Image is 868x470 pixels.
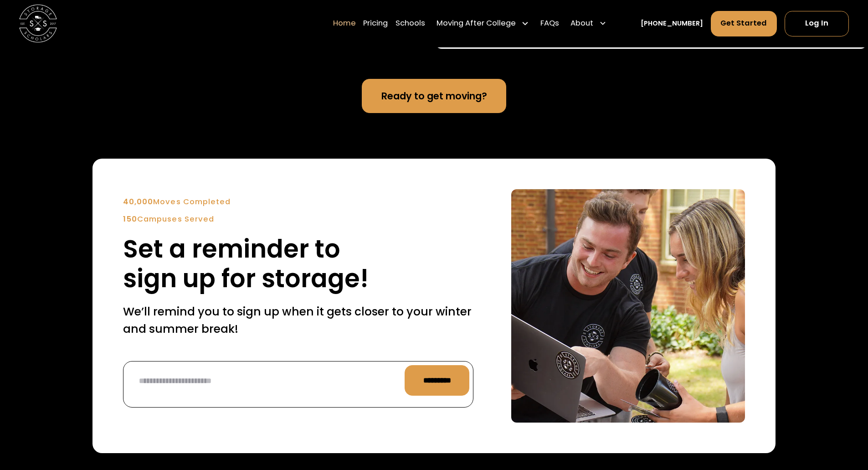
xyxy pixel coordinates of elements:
[433,10,533,37] div: Moving After College
[540,10,559,37] a: FAQs
[567,10,611,37] div: About
[123,234,473,294] h2: Set a reminder to sign up for storage!
[785,11,849,36] a: Log In
[511,189,745,423] img: Sign up for a text reminder.
[363,10,388,37] a: Pricing
[333,10,356,37] a: Home
[437,18,516,30] div: Moving After College
[123,361,473,408] form: Reminder Form
[123,196,473,208] div: Moves Completed
[711,11,777,36] a: Get Started
[641,19,703,29] a: [PHONE_NUMBER]
[123,303,473,337] p: We’ll remind you to sign up when it gets closer to your winter and summer break!
[123,196,153,207] strong: 40,000
[570,18,593,30] div: About
[395,10,425,37] a: Schools
[123,214,473,225] div: Campuses Served
[123,214,137,224] strong: 150
[362,79,506,113] a: Ready to get moving?
[19,5,57,42] img: Storage Scholars main logo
